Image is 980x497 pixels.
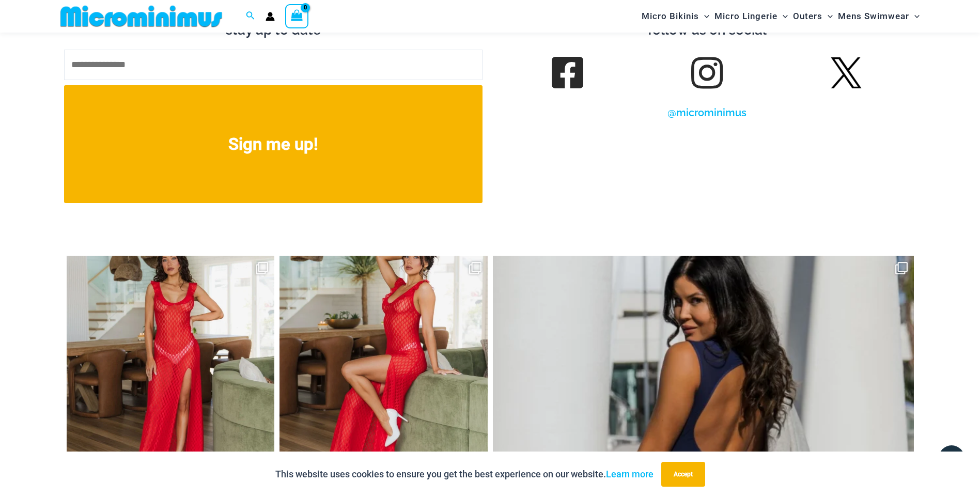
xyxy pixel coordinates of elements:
[642,3,699,29] span: Micro Bikinis
[777,3,788,29] span: Menu Toggle
[714,3,777,29] span: Micro Lingerie
[553,58,582,87] a: follow us on Facebook
[712,3,790,29] a: Micro LingerieMenu ToggleMenu Toggle
[835,3,922,29] a: Mens SwimwearMenu ToggleMenu Toggle
[790,3,835,29] a: OutersMenu ToggleMenu Toggle
[793,3,822,29] span: Outers
[637,2,924,31] nav: Site Navigation
[246,10,255,23] a: Search icon link
[64,85,483,203] button: Sign me up!
[639,3,712,29] a: Micro BikinisMenu ToggleMenu Toggle
[661,462,705,487] button: Accept
[909,3,920,29] span: Menu Toggle
[822,3,833,29] span: Menu Toggle
[831,57,862,88] img: Twitter X Logo 42562
[275,467,654,482] p: This website uses cookies to ensure you get the best experience on our website.
[667,106,746,119] a: @microminimus
[692,58,721,87] a: Follow us on Instagram
[699,3,709,29] span: Menu Toggle
[606,469,654,479] a: Learn more
[56,5,226,28] img: MM SHOP LOGO FLAT
[285,4,309,28] a: View Shopping Cart, empty
[266,12,275,21] a: Account icon link
[838,3,909,29] span: Mens Swimwear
